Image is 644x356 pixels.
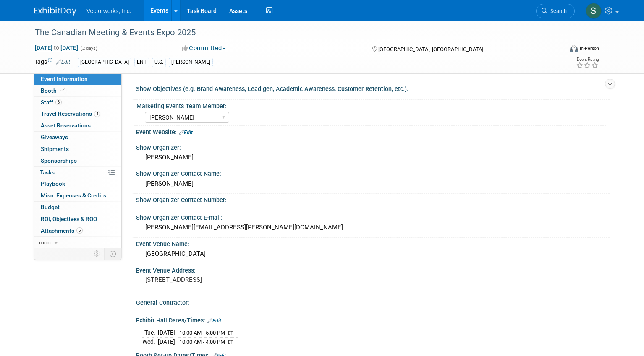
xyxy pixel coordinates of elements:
[136,211,610,222] div: Show Organizer Contact E-mail:
[570,45,578,52] img: Format-Inperson.png
[158,337,175,346] td: [DATE]
[142,328,158,338] td: Tue.
[179,130,193,135] a: Edit
[34,202,121,213] a: Budget
[86,8,131,14] span: Vectorworks, Inc.
[34,97,121,108] a: Staff3
[34,73,121,85] a: Event Information
[516,44,599,56] div: Event Format
[52,44,60,51] span: to
[34,178,121,190] a: Playbook
[145,276,324,283] pre: [STREET_ADDRESS]
[179,44,229,53] button: Committed
[142,177,603,190] div: [PERSON_NAME]
[34,190,121,201] a: Misc. Expenses & Credits
[136,167,610,178] div: Show Organizer Contact Name:
[34,155,121,166] a: Sponsorships
[142,151,603,164] div: [PERSON_NAME]
[34,237,121,248] a: more
[34,225,121,236] a: Attachments6
[41,146,69,152] span: Shipments
[55,99,62,105] span: 3
[136,314,610,325] div: Exhibit Hall Dates/Times:
[41,180,65,187] span: Playbook
[41,110,100,117] span: Travel Reservations
[142,247,603,260] div: [GEOGRAPHIC_DATA]
[179,339,225,345] span: 10:00 AM - 4:00 PM
[94,111,100,117] span: 4
[105,248,122,259] td: Toggle Event Tabs
[136,296,610,307] div: General Contractor:
[90,248,105,259] td: Personalize Event Tab Strip
[39,239,52,246] span: more
[179,330,225,336] span: 10:00 AM - 5:00 PM
[34,213,121,225] a: ROI, Objectives & ROO
[34,7,76,16] img: ExhibitDay
[536,4,575,18] a: Search
[136,100,606,110] div: Marketing Events Team Member:
[136,126,610,137] div: Event Website:
[41,204,60,210] span: Budget
[34,44,79,52] span: [DATE] [DATE]
[41,227,83,234] span: Attachments
[32,25,551,40] div: The Canadian Meeting & Events Expo 2025
[586,3,602,19] img: Sarah Angley
[41,216,97,222] span: ROI, Objectives & ROO
[378,46,483,52] span: [GEOGRAPHIC_DATA], [GEOGRAPHIC_DATA]
[34,85,121,96] a: Booth
[228,330,233,336] span: ET
[576,57,599,62] div: Event Rating
[142,337,158,346] td: Wed.
[228,340,233,345] span: ET
[34,132,121,143] a: Giveaways
[41,99,62,106] span: Staff
[136,194,610,204] div: Show Organizer Contact Number:
[207,318,221,324] a: Edit
[41,134,68,140] span: Giveaways
[152,58,166,67] div: U.S.
[41,192,106,199] span: Misc. Expenses & Credits
[60,88,65,93] i: Booth reservation complete
[579,45,599,52] div: In-Person
[136,264,610,275] div: Event Venue Address:
[136,141,610,152] div: Show Organizer:
[34,167,121,178] a: Tasks
[34,108,121,120] a: Travel Reservations4
[41,87,66,94] span: Booth
[34,143,121,155] a: Shipments
[78,58,131,67] div: [GEOGRAPHIC_DATA]
[142,221,603,234] div: [PERSON_NAME][EMAIL_ADDRESS][PERSON_NAME][DOMAIN_NAME]
[41,75,88,82] span: Event Information
[80,46,97,51] span: (2 days)
[76,227,83,234] span: 6
[134,58,149,67] div: ENT
[136,83,610,93] div: Show Objectives (e.g. Brand Awareness, Lead gen, Academic Awareness, Customer Retention, etc.):
[34,57,70,67] td: Tags
[41,122,91,129] span: Asset Reservations
[547,8,567,14] span: Search
[41,157,77,164] span: Sponsorships
[136,238,610,248] div: Event Venue Name:
[158,328,175,338] td: [DATE]
[40,169,55,176] span: Tasks
[56,59,70,65] a: Edit
[34,120,121,131] a: Asset Reservations
[169,58,213,67] div: [PERSON_NAME]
